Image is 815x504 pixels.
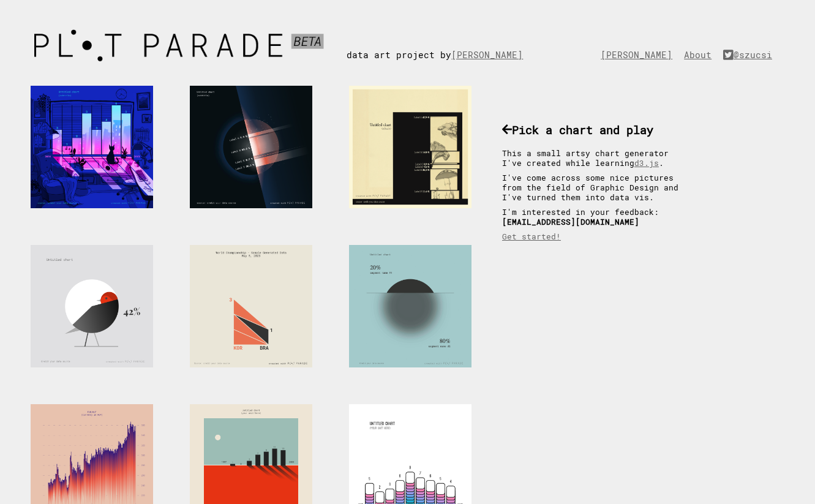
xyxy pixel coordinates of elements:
[601,49,678,61] a: [PERSON_NAME]
[723,49,778,61] a: @szucsi
[451,49,529,61] a: [PERSON_NAME]
[502,217,639,227] b: [EMAIL_ADDRESS][DOMAIN_NAME]
[684,49,718,61] a: About
[502,207,692,227] p: I'm interested in your feedback:
[502,231,561,241] a: Get started!
[502,122,692,137] h3: Pick a chart and play
[502,148,692,168] p: This a small artsy chart generator I've created while learning .
[634,158,659,168] a: d3.js
[347,24,541,61] div: data art project by
[502,173,692,202] p: I've come across some nice pictures from the field of Graphic Design and I've turned them into da...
